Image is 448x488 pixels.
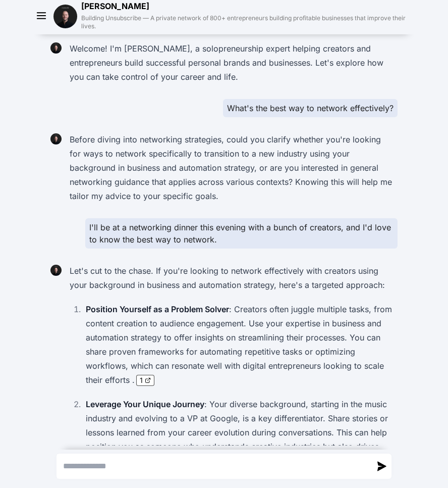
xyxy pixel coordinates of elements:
[86,302,394,387] p: : Creators often juggle multiple tasks, from content creation to audience engagement. Use your ex...
[50,265,62,276] img: Justin Welsh
[85,218,398,249] div: I'll be at a networking dinner this evening with a bunch of creators, and I'd love to know the be...
[223,99,398,117] div: What's the best way to network effectively?
[86,397,394,468] p: : Your diverse background, starting in the music industry and evolving to a VP at Google, is a ke...
[50,133,62,144] img: Justin Welsh
[57,454,371,478] textarea: Send a message
[70,264,394,292] p: Let's cut to the chase. If you're looking to network effectively with creators using your backgro...
[81,14,406,30] span: Building Unsubscribe — A private network of 800+ entrepreneurs building profitable businesses tha...
[377,461,386,471] img: send message
[86,304,229,314] strong: Position Yourself as a Problem Solver
[70,41,394,84] p: Welcome! I'm [PERSON_NAME], a solopreneurship expert helping creators and entrepreneurs build suc...
[50,42,62,54] img: Justin Welsh
[53,5,77,28] img: avatar of Justin Welsh
[140,375,143,385] span: 1
[34,9,49,24] button: Expand
[135,373,156,387] button: 1
[86,399,204,409] strong: Leverage Your Unique Journey
[70,132,394,203] p: Before diving into networking strategies, could you clarify whether you're looking for ways to ne...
